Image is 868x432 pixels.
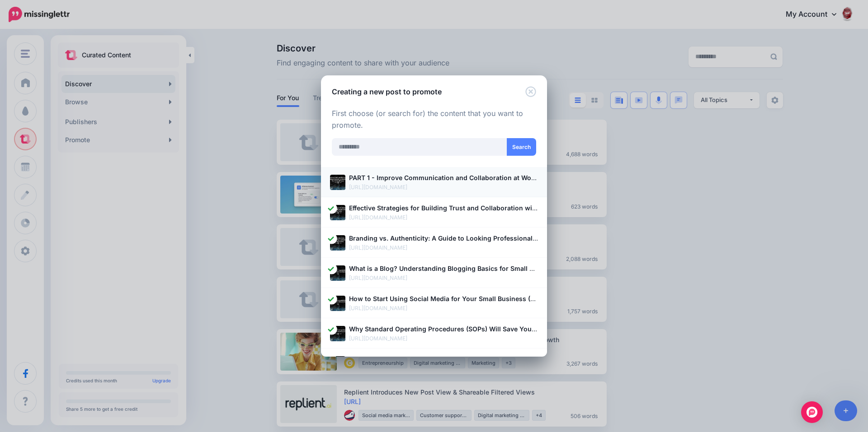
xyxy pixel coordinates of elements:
[525,86,536,98] button: Close
[330,354,538,373] a: Is Being Authentic a Business Strategy or a Buzzword? [URL][DOMAIN_NAME]
[330,172,538,192] a: PART 1 - Improve Communication and Collaboration at Work: Practical Tips for Small Teams [URL][DO...
[801,401,823,423] div: Open Intercom Messenger
[332,86,442,97] h5: Creating a new post to promote
[330,235,345,251] img: 485bba5a9e28ced3a0d74d57edac1185_thumb.jpg
[349,355,521,363] b: Is Being Authentic a Business Strategy or a Buzzword?
[330,175,345,190] img: 511d0ac3959737dce063cbcff102ebea_thumb.jpg
[330,293,538,313] a: How to Start Using Social Media for Your Small Business (Even If You’re Clueless) [URL][DOMAIN_NAME]
[349,243,538,252] p: [URL][DOMAIN_NAME]
[330,233,538,252] a: Branding vs. Authenticity: A Guide to Looking Professional and Sounding Real [URL][DOMAIN_NAME]
[507,138,536,156] button: Search
[330,326,345,341] img: cb318692159dd44cda687b9baf727f6b_thumb.jpg
[349,213,538,222] p: [URL][DOMAIN_NAME]
[349,234,593,242] b: Branding vs. Authenticity: A Guide to Looking Professional and Sounding Real
[349,274,538,283] p: [URL][DOMAIN_NAME]
[330,263,538,283] a: What is a Blog? Understanding Blogging Basics for Small Businesses [URL][DOMAIN_NAME]
[349,304,538,313] p: [URL][DOMAIN_NAME]
[349,295,604,302] b: How to Start Using Social Media for Your Small Business (Even If You’re Clueless)
[349,174,636,181] b: PART 1 - Improve Communication and Collaboration at Work: Practical Tips for Small Teams
[332,108,536,131] p: First choose (or search for) the content that you want to promote.
[330,296,345,311] img: 3406741b613c75ad4da7766dea80df58_thumb.jpg
[330,205,345,220] img: bbbbfffc66ad89563125e34d2c0e68aa_thumb.jpg
[330,203,538,222] a: Effective Strategies for Building Trust and Collaboration with Remote Teams [URL][DOMAIN_NAME]
[349,183,538,192] p: [URL][DOMAIN_NAME]
[349,334,538,343] p: [URL][DOMAIN_NAME]
[349,204,586,212] b: Effective Strategies for Building Trust and Collaboration with Remote Teams
[349,265,565,272] b: What is a Blog? Understanding Blogging Basics for Small Businesses
[330,356,345,372] img: 100ce0188b9b0c3cbd706ed45c532e33_thumb.jpg
[330,324,538,343] a: Why Standard Operating Procedures (SOPs) Will Save You Hours Every Week [URL][DOMAIN_NAME]
[330,265,345,281] img: a1f5cc11cbb7d2cac8c4b06a4744ac24_thumb.jpg
[349,325,590,333] b: Why Standard Operating Procedures (SOPs) Will Save You Hours Every Week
